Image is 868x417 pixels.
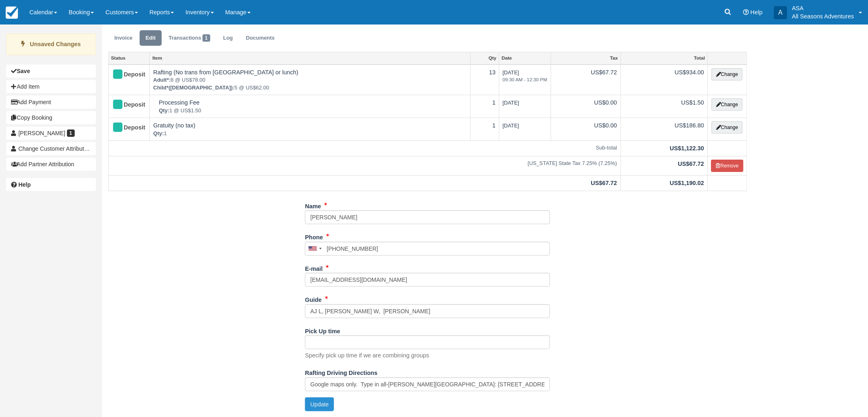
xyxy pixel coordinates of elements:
[6,127,96,140] a: [PERSON_NAME] 1
[305,397,334,411] button: Update
[678,161,704,167] strong: US$67.72
[551,95,621,118] td: US$0.00
[153,130,467,138] em: 1
[621,52,708,64] a: Total
[109,52,149,64] a: Status
[774,6,787,19] div: A
[305,366,378,377] label: Rafting Driving Directions
[6,111,96,124] button: Copy Booking
[305,199,321,211] label: Name
[305,293,322,304] label: Guide
[503,100,519,106] span: [DATE]
[203,34,210,42] span: 1
[551,52,621,64] a: Tax
[471,95,499,118] td: 1
[150,65,471,95] td: Rafting (No trans from [GEOGRAPHIC_DATA] or lunch)
[112,121,139,134] div: Deposit
[712,68,743,80] button: Change
[112,144,617,152] em: Sub-total
[711,160,743,172] button: Remove
[712,121,743,134] button: Change
[6,96,96,109] button: Add Payment
[621,118,708,141] td: US$186.80
[670,180,704,186] strong: US$1,190.02
[305,230,323,242] label: Phone
[153,76,467,91] em: 8 @ US$78.00 5 @ US$62.00
[621,95,708,118] td: US$1.50
[305,351,429,360] p: Specify pick up time if we are combining groups
[240,30,281,46] a: Documents
[30,41,81,47] strong: Unsaved Changes
[305,324,340,336] label: Pick Up time
[6,142,96,155] button: Change Customer Attribution
[67,129,75,137] span: 1
[6,65,96,78] button: Save
[17,68,30,74] b: Save
[6,158,96,171] button: Add Partner Attribution
[6,80,96,93] button: Add Item
[6,178,96,191] a: Help
[670,145,704,152] strong: US$1,122.30
[150,52,470,64] a: Item
[792,12,854,20] p: All Seasons Adventures
[591,180,617,186] strong: US$67.72
[140,30,162,46] a: Edit
[471,118,499,141] td: 1
[150,95,471,118] td: Processing Fee
[159,107,467,115] em: 1 @ US$1.50
[153,85,234,91] strong: Child*(12 to 4 years old)
[471,65,499,95] td: 13
[18,181,31,188] b: Help
[112,68,139,81] div: Deposit
[471,52,499,64] a: Qty
[551,65,621,95] td: US$67.72
[750,9,763,16] span: Help
[112,160,617,167] em: [US_STATE] State Tax 7.25% (7.25%)
[108,30,139,46] a: Invoice
[621,65,708,95] td: US$934.00
[503,76,548,83] em: 09:30 AM - 12:30 PM
[499,52,551,64] a: Date
[112,98,139,111] div: Deposit
[712,98,743,111] button: Change
[153,77,170,83] strong: Adult*
[503,69,548,83] span: [DATE]
[551,118,621,141] td: US$0.00
[18,130,65,136] span: [PERSON_NAME]
[6,7,18,19] img: checkfront-main-nav-mini-logo.png
[153,130,164,136] strong: Qty
[150,118,471,141] td: Gratuity (no tax)
[305,262,323,273] label: E-mail
[503,123,519,129] span: [DATE]
[159,107,169,114] strong: Qty
[305,242,324,255] div: United States: +1
[18,145,92,152] span: Change Customer Attribution
[743,9,749,15] i: Help
[792,4,854,12] p: ASA
[162,30,216,46] a: Transactions1
[217,30,239,46] a: Log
